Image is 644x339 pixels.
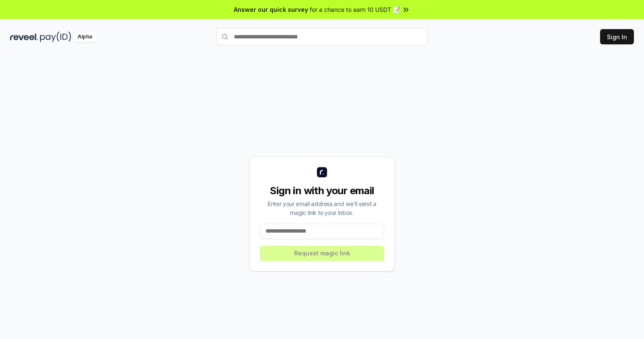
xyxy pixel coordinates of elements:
div: Enter your email address and we’ll send a magic link to your inbox. [260,199,384,217]
button: Sign In [600,29,634,44]
span: Answer our quick survey [234,5,308,14]
img: reveel_dark [10,32,38,42]
img: logo_small [317,167,327,177]
span: for a chance to earn 10 USDT 📝 [310,5,400,14]
div: Alpha [73,32,97,42]
div: Sign in with your email [260,184,384,198]
img: pay_id [40,32,71,42]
